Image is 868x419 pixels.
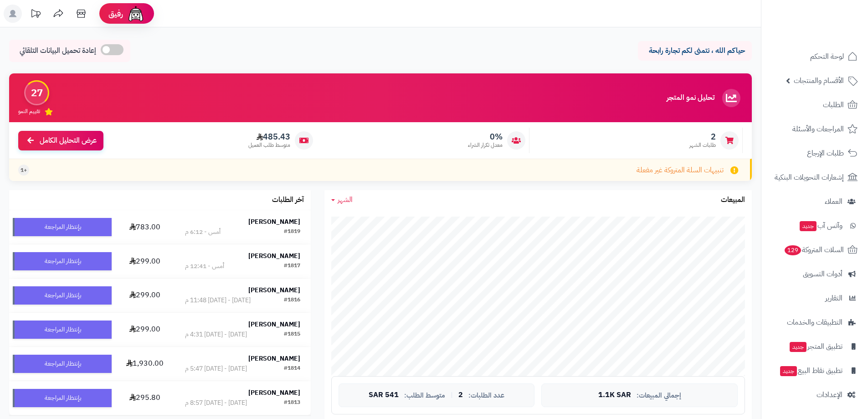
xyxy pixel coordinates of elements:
[185,364,247,373] div: [DATE] - [DATE] 5:47 م
[248,354,300,363] strong: [PERSON_NAME]
[789,340,842,353] span: تطبيق المتجر
[127,5,145,23] img: ai-face.png
[689,132,716,142] span: 2
[794,74,844,87] span: الأقسام والمنتجات
[799,219,842,232] span: وآتس آب
[767,287,863,309] a: التقارير
[767,118,863,140] a: المراجعات والأسئلة
[13,355,112,373] div: بإنتظار المراجعة
[284,364,300,373] div: #1814
[823,98,844,111] span: الطلبات
[767,263,863,285] a: أدوات التسويق
[468,132,503,142] span: 0%
[817,388,842,401] span: الإعدادات
[775,171,844,184] span: إشعارات التحويلات البنكية
[468,141,503,149] span: معدل تكرار الشراء
[792,123,844,135] span: المراجعات والأسئلة
[810,50,844,63] span: لوحة التحكم
[807,147,844,160] span: طلبات الإرجاع
[185,262,224,271] div: أمس - 12:41 م
[284,228,300,237] div: #1819
[767,46,863,67] a: لوحة التحكم
[115,313,175,347] td: 299.00
[404,392,445,399] span: متوسط الطلب:
[598,391,631,399] span: 1.1K SAR
[637,165,724,176] span: تنبيهات السلة المتروكة غير مفعلة
[24,5,47,25] a: تحديثات المنصة
[800,221,817,231] span: جديد
[790,342,806,352] span: جديد
[115,347,175,381] td: 1,930.00
[645,46,745,56] p: حياكم الله ، نتمنى لكم تجارة رابحة
[248,320,300,329] strong: [PERSON_NAME]
[18,108,40,115] span: تقييم النمو
[767,191,863,212] a: العملاء
[185,398,247,408] div: [DATE] - [DATE] 8:57 م
[284,330,300,339] div: #1815
[248,388,300,398] strong: [PERSON_NAME]
[13,286,112,305] div: بإنتظار المراجعة
[248,217,300,227] strong: [PERSON_NAME]
[338,194,353,205] span: الشهر
[458,391,463,399] span: 2
[13,389,112,407] div: بإنتظار المراجعة
[18,131,103,150] a: عرض التحليل الكامل
[779,364,842,377] span: تطبيق نقاط البيع
[248,251,300,261] strong: [PERSON_NAME]
[637,392,681,399] span: إجمالي المبيعات:
[767,215,863,237] a: وآتس آبجديد
[767,239,863,261] a: السلات المتروكة129
[767,166,863,188] a: إشعارات التحويلات البنكية
[468,392,504,399] span: عدد الطلبات:
[115,244,175,278] td: 299.00
[721,196,745,204] h3: المبيعات
[115,279,175,312] td: 299.00
[784,243,844,256] span: السلات المتروكة
[689,141,716,149] span: طلبات الشهر
[248,285,300,295] strong: [PERSON_NAME]
[331,195,353,205] a: الشهر
[21,166,27,174] span: +1
[284,262,300,271] div: #1817
[767,360,863,382] a: تطبيق نقاط البيعجديد
[767,384,863,406] a: الإعدادات
[108,8,123,19] span: رفيق
[825,292,842,305] span: التقارير
[185,296,251,305] div: [DATE] - [DATE] 11:48 م
[806,7,859,26] img: logo-2.png
[767,336,863,357] a: تطبيق المتجرجديد
[13,321,112,339] div: بإنتظار المراجعة
[185,330,247,339] div: [DATE] - [DATE] 4:31 م
[767,94,863,116] a: الطلبات
[284,398,300,408] div: #1813
[272,196,304,204] h3: آخر الطلبات
[115,210,175,244] td: 783.00
[20,46,96,56] span: إعادة تحميل البيانات التلقائي
[451,392,453,398] span: |
[13,252,112,270] div: بإنتظار المراجعة
[185,228,221,237] div: أمس - 6:12 م
[248,141,290,149] span: متوسط طلب العميل
[780,366,797,376] span: جديد
[248,132,290,142] span: 485.43
[115,381,175,415] td: 295.80
[767,311,863,333] a: التطبيقات والخدمات
[284,296,300,305] div: #1816
[787,316,842,329] span: التطبيقات والخدمات
[803,268,842,280] span: أدوات التسويق
[369,391,399,399] span: 541 SAR
[667,94,714,102] h3: تحليل نمو المتجر
[13,218,112,236] div: بإنتظار المراجعة
[40,135,97,146] span: عرض التحليل الكامل
[825,195,842,208] span: العملاء
[767,142,863,164] a: طلبات الإرجاع
[785,245,801,255] span: 129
